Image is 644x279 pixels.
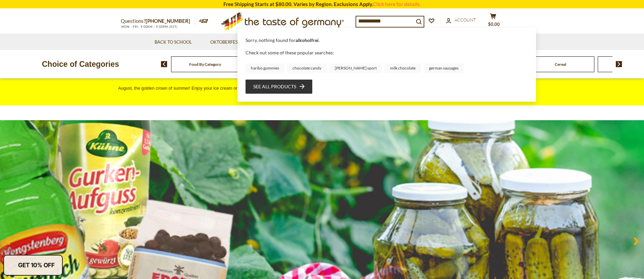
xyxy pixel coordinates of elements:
[246,49,528,73] div: Check out some of these popular searches:
[118,86,526,99] span: August, the golden crown of summer! Enjoy your ice cream on a sun-drenched afternoon with unique ...
[161,61,167,67] img: previous arrow
[121,25,178,29] span: MON - FRI, 9:00AM - 5:00PM (EST)
[555,62,566,67] a: Cereal
[246,63,284,73] a: haribo gummies
[155,39,192,46] a: Back to School
[488,21,500,27] span: $0.00
[373,1,421,7] a: Click here for details.
[253,83,305,90] a: See all products
[287,63,327,73] a: chocolate candy
[616,61,622,67] img: next arrow
[189,62,221,67] a: Food By Category
[237,28,536,101] div: Instant Search Results
[329,63,382,73] a: [PERSON_NAME] sport
[424,63,464,73] a: german sausages
[454,17,476,22] span: Account
[246,37,528,49] div: Sorry, nothing found for .
[296,37,319,43] b: alkoholfrei
[446,16,476,24] a: Account
[483,13,503,30] button: $0.00
[385,63,421,73] a: milk chocolate
[210,39,245,46] a: Oktoberfest
[146,18,190,24] a: [PHONE_NUMBER]
[121,17,195,26] p: Questions?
